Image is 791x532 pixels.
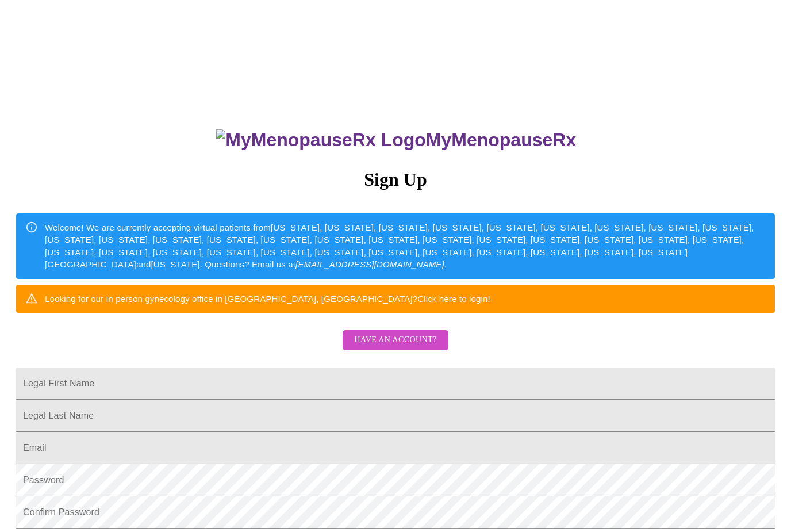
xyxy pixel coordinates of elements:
em: [EMAIL_ADDRESS][DOMAIN_NAME] [295,259,444,269]
div: Welcome! We are currently accepting virtual patients from [US_STATE], [US_STATE], [US_STATE], [US... [45,217,766,275]
span: Have an account? [354,333,436,347]
h3: Sign Up [16,169,775,190]
a: Click here to login! [417,294,490,304]
button: Have an account? [343,330,448,350]
div: Looking for our in person gynecology office in [GEOGRAPHIC_DATA], [GEOGRAPHIC_DATA]? [45,288,490,309]
h3: MyMenopauseRx [18,129,775,151]
a: Have an account? [340,343,451,353]
img: MyMenopauseRx Logo [216,129,425,151]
